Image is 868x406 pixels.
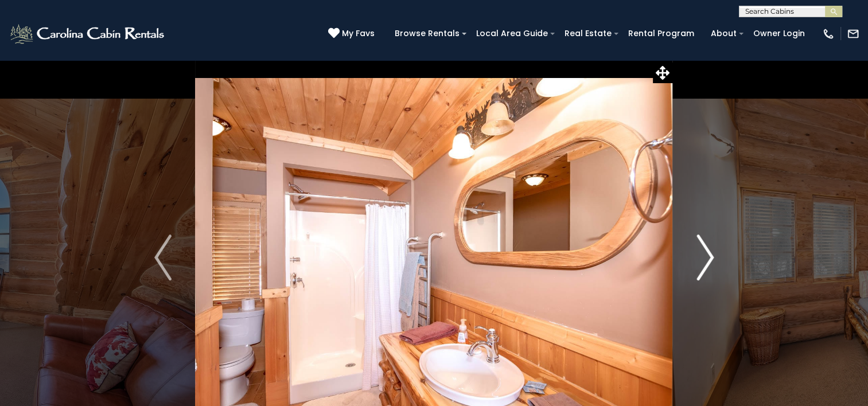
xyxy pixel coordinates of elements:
[342,28,375,40] span: My Favs
[9,22,168,45] img: White-1-2.png
[328,28,377,40] a: My Favs
[822,28,835,40] img: phone-regular-white.png
[705,25,742,42] a: About
[748,25,811,42] a: Owner Login
[559,25,617,42] a: Real Estate
[696,235,714,280] img: arrow
[847,28,859,40] img: mail-regular-white.png
[470,25,554,42] a: Local Area Guide
[389,25,465,42] a: Browse Rentals
[154,235,172,280] img: arrow
[622,25,700,42] a: Rental Program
